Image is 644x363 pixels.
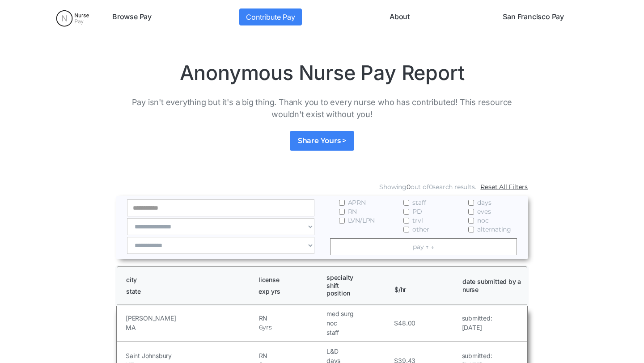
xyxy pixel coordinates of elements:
[394,278,454,293] h1: $/hr
[462,323,492,332] h5: [DATE]
[407,183,411,191] span: 0
[339,200,345,206] input: APRN
[116,96,528,120] p: Pay isn't everything but it's a big thing. Thank you to every nurse who has contributed! This res...
[263,323,271,332] h5: yrs
[239,8,301,25] a: Contribute Pay
[339,209,345,215] input: RN
[326,318,392,328] h5: noc
[326,274,386,282] h1: specialty
[290,131,354,151] a: Share Yours >
[480,182,528,191] a: Reset All Filters
[326,282,386,290] h1: shift
[477,225,511,234] span: alternating
[126,276,250,284] h1: city
[348,198,366,207] span: APRN
[126,323,257,332] h5: MA
[109,8,155,25] a: Browse Pay
[326,289,386,297] h1: position
[126,313,257,323] h5: [PERSON_NAME]
[403,209,409,215] input: PD
[339,218,345,224] input: LVN/LPN
[462,351,492,360] h5: submitted:
[462,313,492,323] h5: submitted:
[412,207,422,216] span: PD
[412,216,423,225] span: trvl
[326,346,392,356] h5: L&D
[330,238,517,255] a: pay ↑ ↓
[429,183,433,191] span: 0
[258,276,318,284] h1: license
[403,200,409,206] input: staff
[116,60,528,85] h1: Anonymous Nurse Pay Report
[326,309,392,318] h5: med surg
[412,198,426,207] span: staff
[126,287,250,295] h1: state
[259,351,324,360] h5: RN
[403,227,409,232] input: other
[126,351,257,360] h5: Saint Johnsbury
[379,182,476,191] div: Showing out of search results.
[394,318,398,328] h5: $
[468,227,474,232] input: alternating
[468,200,474,206] input: days
[462,278,522,293] h1: date submitted by a nurse
[386,8,413,25] a: About
[477,207,491,216] span: eves
[468,209,474,215] input: eves
[348,216,375,225] span: LVN/LPN
[348,207,357,216] span: RN
[477,216,488,225] span: noc
[477,198,491,207] span: days
[259,313,324,323] h5: RN
[468,218,474,224] input: noc
[259,323,263,332] h5: 6
[398,318,415,328] h5: 48.00
[326,328,392,337] h5: staff
[403,218,409,224] input: trvl
[258,287,318,295] h1: exp yrs
[462,313,492,332] a: submitted:[DATE]
[412,225,429,234] span: other
[499,8,568,25] a: San Francisco Pay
